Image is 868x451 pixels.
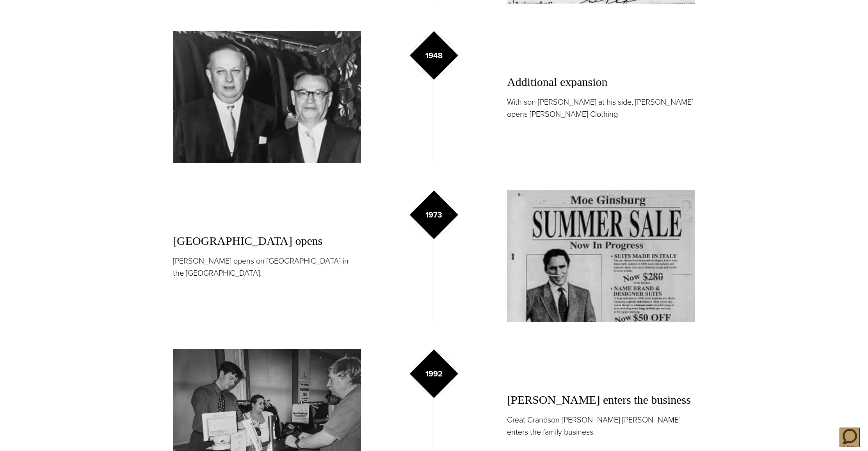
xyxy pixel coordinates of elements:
p: 1973 [425,209,442,221]
h3: [PERSON_NAME] enters the business [507,392,695,408]
h3: Additional expansion [507,74,695,90]
iframe: Opens a widget where you can chat to one of our agents [814,428,860,447]
p: With son [PERSON_NAME] at his side, [PERSON_NAME] opens [PERSON_NAME] Clothing [507,96,695,120]
img: Moe Ginsburg Mens Better Clothing NY Post Summer Sale ad [507,190,695,322]
p: 1992 [425,368,443,380]
span: 2 new [29,17,43,23]
p: 1948 [425,50,443,61]
h3: [GEOGRAPHIC_DATA] opens [173,233,361,249]
p: [PERSON_NAME] opens on [GEOGRAPHIC_DATA] in the [GEOGRAPHIC_DATA]. [173,255,361,279]
p: Great Grandson [PERSON_NAME] [PERSON_NAME] enters the family business. [507,414,695,438]
img: Founder Jacob Ginsburg and his son, Moe Ginsburg-Great Grandfather & Grandfather of current owner... [173,31,361,162]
